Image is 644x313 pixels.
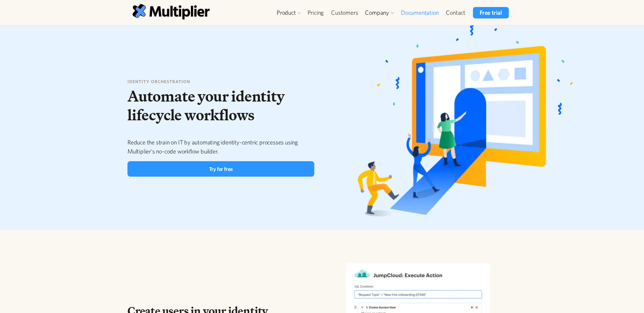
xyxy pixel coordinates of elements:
[277,9,296,17] div: Product
[473,7,509,18] a: Free trial
[127,87,314,125] h1: Automate your identity lifecycle workflows
[304,7,328,18] a: Pricing
[358,21,573,216] img: Desktop and Mobile illustration
[127,138,314,156] p: Reduce the strain on IT by automating identity-centric processes using Multiplier's no-code workf...
[397,7,442,18] a: Documentation
[442,7,469,18] a: Contact
[365,9,389,17] div: Company
[127,161,314,177] a: Try for free
[327,7,362,18] a: Customers
[127,78,314,85] h6: identity orchestration
[273,7,304,18] div: Product
[362,7,397,18] div: Company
